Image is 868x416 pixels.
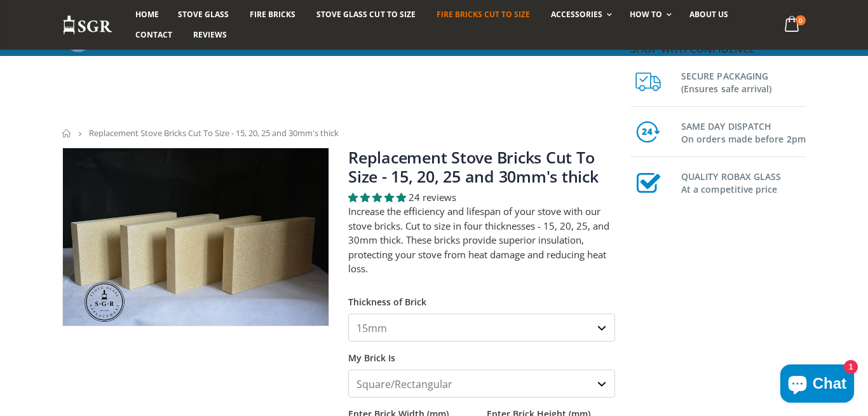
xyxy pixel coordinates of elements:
[135,29,172,40] span: Contact
[240,4,305,25] a: Fire Bricks
[348,146,599,187] a: Replacement Stove Bricks Cut To Size - 15, 20, 25 and 30mm's thick
[126,4,168,25] a: Home
[348,342,615,364] label: My Brick Is
[541,4,618,25] a: Accessories
[348,204,615,276] p: Increase the efficiency and lifespan of your stove with our stove bricks. Cut to size in four thi...
[348,191,409,204] span: 4.79 stars
[551,9,602,20] span: Accessories
[178,9,229,20] span: Stove Glass
[307,4,424,25] a: Stove Glass Cut To Size
[168,4,238,25] a: Stove Glass
[250,9,295,20] span: Fire Bricks
[780,13,806,38] a: 0
[681,168,806,196] h3: QUALITY ROBAX GLASS At a competitive price
[62,15,113,36] img: Stove Glass Replacement
[689,9,728,20] span: About us
[126,25,182,45] a: Contact
[437,9,530,20] span: Fire Bricks Cut To Size
[776,364,858,406] inbox-online-store-chat: Shopify online store chat
[680,4,738,25] a: About us
[409,191,456,204] span: 24 reviews
[193,29,227,40] span: Reviews
[796,15,806,25] span: 0
[89,127,339,139] span: Replacement Stove Bricks Cut To Size - 15, 20, 25 and 30mm's thick
[620,4,678,25] a: How To
[316,9,415,20] span: Stove Glass Cut To Size
[62,129,72,137] a: Home
[348,286,615,309] label: Thickness of Brick
[681,67,806,95] h3: SECURE PACKAGING (Ensures safe arrival)
[630,9,662,20] span: How To
[184,25,236,45] a: Reviews
[63,148,329,325] img: 4_fire_bricks_1aa33a0b-dc7a-4843-b288-55f1aa0e36c3_800x_crop_center.jpeg
[135,9,159,20] span: Home
[427,4,539,25] a: Fire Bricks Cut To Size
[681,118,806,146] h3: SAME DAY DISPATCH On orders made before 2pm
